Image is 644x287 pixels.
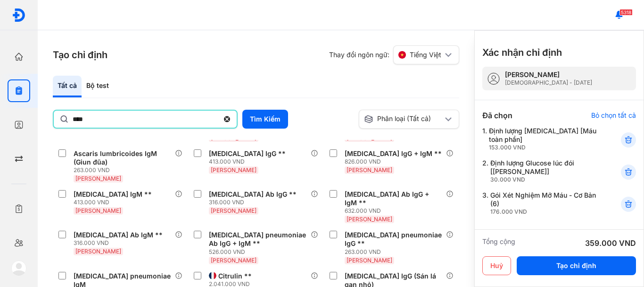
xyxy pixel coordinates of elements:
[345,231,442,248] div: [MEDICAL_DATA] pneumoniae IgG **
[489,144,598,151] div: 153.000 VND
[211,207,256,214] span: [PERSON_NAME]
[74,190,152,199] div: [MEDICAL_DATA] IgM **
[345,190,442,207] div: [MEDICAL_DATA] Ab IgG + IgM **
[242,110,288,129] button: Tìm Kiếm
[591,111,636,120] div: Bỏ chọn tất cả
[347,216,392,223] span: [PERSON_NAME]
[482,110,512,121] div: Đã chọn
[209,231,306,248] div: [MEDICAL_DATA] pneumoniae Ab IgG + IgM **
[218,272,252,280] div: Citrulin **
[53,48,107,61] h3: Tạo chỉ định
[490,159,598,183] div: Định lượng Glucose lúc đói [[PERSON_NAME]]
[347,257,392,264] span: [PERSON_NAME]
[347,166,392,174] span: [PERSON_NAME]
[482,191,598,216] div: 3.
[489,127,598,151] div: Định lượng [MEDICAL_DATA] [Máu toàn phần]
[53,76,82,97] div: Tất cả
[211,166,256,174] span: [PERSON_NAME]
[11,261,26,276] img: logo
[517,256,636,275] button: Tạo chỉ định
[74,231,163,239] div: [MEDICAL_DATA] Ab IgM **
[209,158,289,165] div: 413.000 VND
[345,149,442,158] div: [MEDICAL_DATA] IgG + IgM **
[209,248,310,256] div: 526.000 VND
[410,51,441,59] span: Tiếng Việt
[585,237,636,249] div: 359.000 VND
[490,208,598,216] div: 176.000 VND
[490,176,598,183] div: 30.000 VND
[74,239,166,247] div: 316.000 VND
[505,70,592,79] div: [PERSON_NAME]
[329,45,459,64] div: Thay đổi ngôn ngữ:
[75,207,121,214] span: [PERSON_NAME]
[74,166,175,174] div: 263.000 VND
[490,191,598,216] div: Gói Xét Nghiệm Mỡ Máu - Cơ Bản (6)
[345,207,446,215] div: 632.000 VND
[82,76,114,97] div: Bộ test
[209,199,300,206] div: 316.000 VND
[364,114,443,124] div: Phân loại (Tất cả)
[209,149,286,158] div: [MEDICAL_DATA] IgG **
[482,237,515,249] div: Tổng cộng
[482,159,598,183] div: 2.
[482,127,598,151] div: 1.
[345,248,446,256] div: 263.000 VND
[74,199,156,206] div: 413.000 VND
[482,46,562,59] h3: Xác nhận chỉ định
[75,175,121,182] span: [PERSON_NAME]
[74,149,171,166] div: Ascaris lumbricoides IgM (Giun đũa)
[209,190,297,199] div: [MEDICAL_DATA] Ab IgG **
[75,248,121,255] span: [PERSON_NAME]
[12,8,26,22] img: logo
[505,79,592,87] div: [DEMOGRAPHIC_DATA] - [DATE]
[482,256,511,275] button: Huỷ
[211,257,256,264] span: [PERSON_NAME]
[345,158,446,165] div: 826.000 VND
[619,9,633,16] span: 5318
